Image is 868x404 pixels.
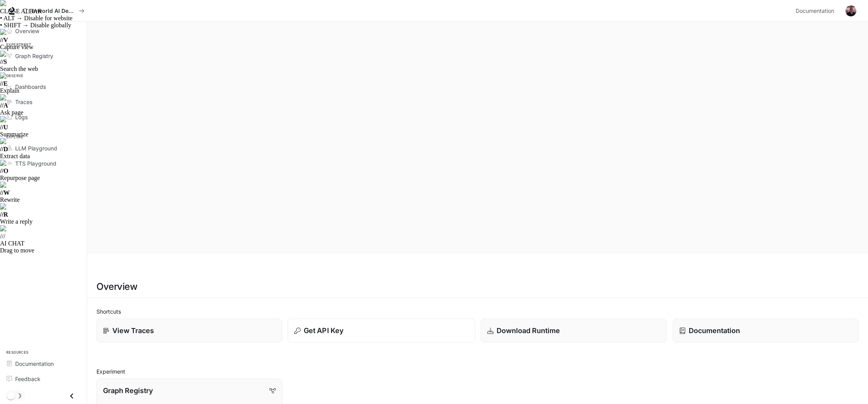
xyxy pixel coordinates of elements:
[112,325,154,336] p: View Traces
[689,325,740,336] p: Documentation
[96,319,282,342] a: View Traces
[96,367,859,376] h2: Experiment
[96,279,137,295] h1: Overview
[3,372,84,386] a: Feedback
[497,325,560,336] p: Download Runtime
[481,319,667,342] a: Download Runtime
[15,375,40,383] span: Feedback
[288,319,476,343] button: Get API Key
[63,388,80,404] button: Close drawer
[96,307,859,316] h2: Shortcuts
[7,391,15,400] span: Dark mode toggle
[15,360,54,368] span: Documentation
[304,325,343,336] p: Get API Key
[103,385,153,396] p: Graph Registry
[3,357,84,370] a: Documentation
[673,319,859,342] a: Documentation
